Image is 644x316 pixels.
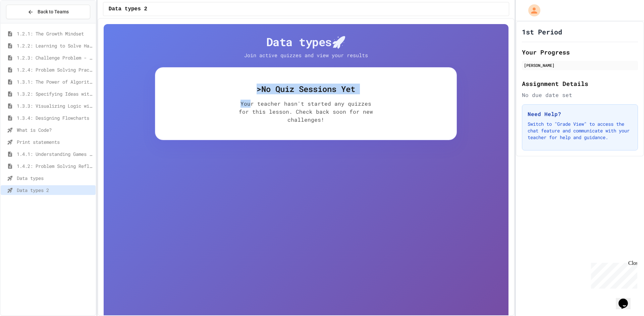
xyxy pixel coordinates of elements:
[17,102,93,109] span: 1.3.3: Visualizing Logic with Flowcharts
[239,100,373,124] p: Your teacher hasn't started any quizzes for this lesson. Check back soon for new challenges!
[17,114,93,121] span: 1.3.4: Designing Flowcharts
[17,42,93,49] span: 1.2.2: Learning to Solve Hard Problems
[528,121,632,141] p: Switch to "Grade View" to access the chat feature and communicate with your teacher for help and ...
[522,79,638,88] h2: Assignment Details
[17,138,93,145] span: Print statements
[38,8,69,15] span: Back to Teams
[17,30,93,37] span: 1.2.1: The Growth Mindset
[17,66,93,73] span: 1.2.4: Problem Solving Practice
[6,5,90,19] button: Back to Teams
[17,163,93,170] span: 1.4.2: Problem Solving Reflection
[17,126,93,133] span: What is Code?
[230,51,381,59] p: Join active quizzes and view your results
[17,54,93,61] span: 1.2.3: Challenge Problem - The Bridge
[524,62,636,68] div: [PERSON_NAME]
[17,187,93,194] span: Data types 2
[17,90,93,97] span: 1.3.2: Specifying Ideas with Pseudocode
[109,5,147,13] span: Data types 2
[588,260,637,289] iframe: chat widget
[616,289,637,309] iframe: chat widget
[528,110,632,118] h3: Need Help?
[166,84,446,94] h5: > No Quiz Sessions Yet
[522,47,638,57] h2: Your Progress
[17,150,93,157] span: 1.4.1: Understanding Games with Flowcharts
[3,3,46,42] div: Chat with us now!Close
[17,175,93,182] span: Data types
[521,3,542,18] div: My Account
[522,27,562,36] h1: 1st Period
[17,78,93,85] span: 1.3.1: The Power of Algorithms
[155,35,457,49] h4: Data types 🚀
[522,91,638,99] div: No due date set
